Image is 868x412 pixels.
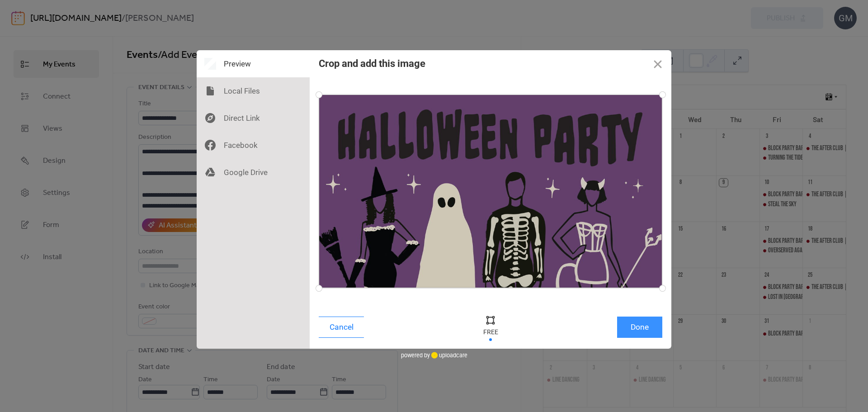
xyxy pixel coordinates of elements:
div: Google Drive [197,159,310,186]
div: Local Files [197,77,310,104]
div: Facebook [197,132,310,159]
div: Preview [197,50,310,77]
div: Crop and add this image [319,58,425,69]
button: Cancel [319,317,364,338]
a: uploadcare [430,352,467,359]
div: powered by [401,349,467,362]
button: Done [617,317,662,338]
div: Direct Link [197,104,310,132]
button: Close [644,50,671,77]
